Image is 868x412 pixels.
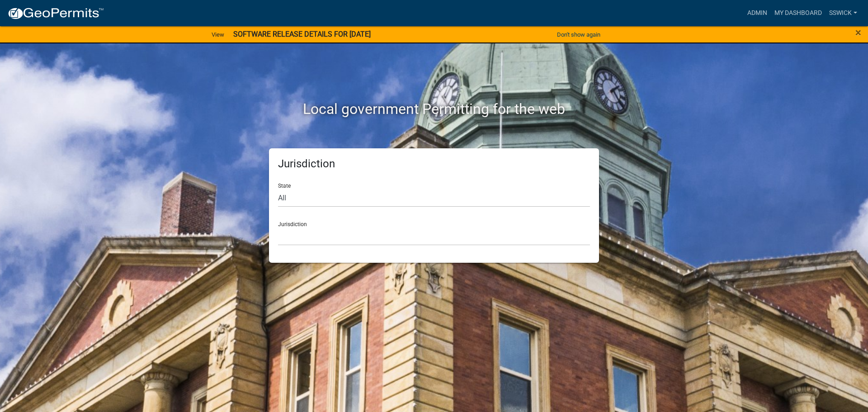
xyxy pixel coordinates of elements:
button: Close [855,27,861,38]
a: My Dashboard [771,5,826,22]
button: Don't show again [553,27,604,42]
strong: SOFTWARE RELEASE DETAILS FOR [DATE] [233,30,371,38]
h2: Local government Permitting for the web [183,100,685,118]
a: sswick [826,5,861,22]
a: Admin [744,5,771,22]
h5: Jurisdiction [278,157,590,170]
span: × [855,26,861,39]
a: View [208,27,228,42]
